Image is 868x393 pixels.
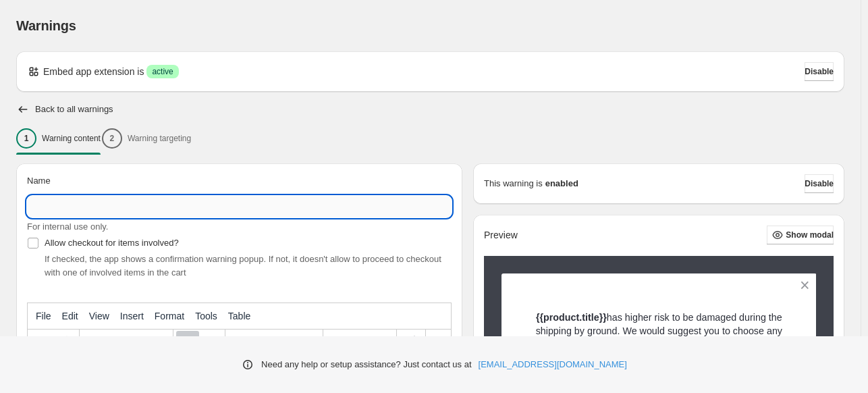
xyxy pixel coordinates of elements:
[82,331,170,354] button: Formats
[5,11,418,36] body: Rich Text Area. Press ALT-0 for help.
[30,331,53,354] button: Undo
[525,311,793,351] p: has higher risk to be damaged during the shipping by ground. We would suggest you to choose any a...
[42,133,101,144] p: Warning content
[536,312,607,323] strong: {{product.title}}
[152,66,173,77] span: active
[228,331,251,354] button: Align left
[45,254,441,278] span: If checked, the app shows a confirmation warning popup. If not, it doesn't allow to proceed to ch...
[27,176,51,186] span: Name
[62,311,78,321] span: Edit
[155,311,184,321] span: Format
[360,331,394,354] div: Numbered list
[195,311,217,321] span: Tools
[484,177,543,190] p: This warning is
[251,331,274,354] button: Align center
[16,124,101,153] button: 1Warning content
[228,311,250,321] span: Table
[53,331,76,354] button: Redo
[27,221,108,232] span: For internal use only.
[43,65,144,78] p: Embed app extension is
[400,331,423,354] button: Insert/edit link
[326,331,360,354] div: Bullet list
[45,238,179,248] span: Allow checkout for items involved?
[274,331,297,354] button: Align right
[767,226,834,244] button: Show modal
[16,18,76,33] span: Warnings
[805,62,834,81] button: Disable
[479,358,627,371] a: [EMAIL_ADDRESS][DOMAIN_NAME]
[297,331,320,354] button: Justify
[120,311,144,321] span: Insert
[805,66,834,77] span: Disable
[35,104,113,115] h2: Back to all warnings
[805,174,834,193] button: Disable
[89,311,109,321] span: View
[199,331,222,354] button: Italic
[805,178,834,189] span: Disable
[545,177,578,190] strong: enabled
[484,230,518,241] h2: Preview
[16,128,36,149] div: 1
[786,230,834,240] span: Show modal
[36,311,51,321] span: File
[176,331,199,354] button: Bold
